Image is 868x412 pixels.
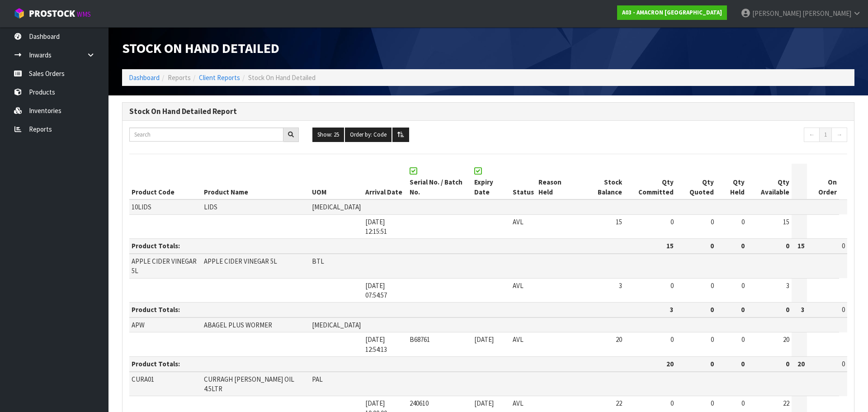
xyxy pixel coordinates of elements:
th: Status [510,164,536,199]
span: 240610 [410,399,429,407]
span: AVL [513,281,524,290]
span: 20 [783,335,789,344]
span: Reports [168,73,191,82]
small: WMS [77,10,91,19]
span: [DATE] 07:54:57 [365,281,387,299]
span: 0 [711,335,714,344]
th: Qty Held [716,164,747,199]
strong: 0 [786,305,789,314]
span: BTL [312,257,324,265]
span: [DATE] [474,399,494,407]
span: [DATE] [474,335,494,344]
strong: A03 - AMACRON [GEOGRAPHIC_DATA] [622,9,722,16]
strong: Product Totals: [132,242,180,250]
a: Client Reports [199,73,240,82]
span: APW [132,321,145,329]
strong: 0 [786,242,789,250]
th: Qty Quoted [676,164,717,199]
span: 10LIDS [132,203,151,211]
span: 0 [711,399,714,407]
th: Reason Held [536,164,578,199]
span: 0 [711,281,714,290]
span: 20 [616,335,622,344]
strong: 20 [666,360,674,368]
th: Product Name [202,164,309,199]
span: 0 [670,281,674,290]
span: ABAGEL PLUS WORMER [204,321,272,329]
span: CURRAGH [PERSON_NAME] OIL 4.5LTR [204,375,294,393]
th: Expiry Date [472,164,510,199]
th: Serial No. / Batch No. [407,164,472,199]
strong: 15 [797,242,805,250]
a: 1 [819,128,832,142]
h3: Stock On Hand Detailed Report [129,107,847,116]
span: PAL [312,375,323,384]
span: ProStock [29,8,75,19]
strong: 0 [710,242,714,250]
span: [PERSON_NAME] [802,9,851,18]
span: AVL [513,218,524,226]
strong: 0 [786,360,789,368]
span: APPLE CIDER VINEGAR 5L [132,257,197,275]
span: 3 [786,281,789,290]
span: [MEDICAL_DATA] [312,321,361,329]
th: On Order [807,164,839,199]
th: Stock Balance [578,164,624,199]
input: Search [129,128,283,142]
th: UOM [310,164,363,199]
th: Qty Committed [624,164,676,199]
span: 0 [670,399,674,407]
button: Order by: Code [345,128,392,142]
span: 15 [616,218,622,226]
span: 0 [842,242,845,250]
a: Dashboard [129,73,160,82]
span: LIDS [204,203,217,211]
a: ← [804,128,820,142]
span: [MEDICAL_DATA] [312,203,361,211]
th: Product Code [129,164,202,199]
th: Arrival Date [363,164,408,199]
button: Show: 25 [312,128,344,142]
span: 0 [741,218,745,226]
span: [DATE] 12:54:13 [365,335,387,353]
span: 0 [842,305,845,314]
strong: 0 [710,305,714,314]
img: cube-alt.png [14,8,25,19]
strong: 0 [741,305,745,314]
strong: Product Totals: [132,360,180,368]
span: CURA01 [132,375,154,384]
span: 0 [670,218,674,226]
span: B68761 [410,335,430,344]
span: [PERSON_NAME] [752,9,801,18]
span: 0 [842,360,845,368]
span: AVL [513,335,524,344]
span: 0 [741,281,745,290]
span: [DATE] 12:15:51 [365,218,387,236]
a: → [831,128,847,142]
strong: 20 [797,360,805,368]
span: Stock On Hand Detailed [248,73,316,82]
span: 15 [783,218,789,226]
span: 0 [741,335,745,344]
strong: 3 [801,305,805,314]
span: 0 [711,218,714,226]
span: 22 [616,399,622,407]
strong: Product Totals: [132,305,180,314]
nav: Page navigation [678,128,848,144]
span: 3 [619,281,622,290]
span: 0 [670,335,674,344]
span: 22 [783,399,789,407]
span: 0 [741,399,745,407]
span: AVL [513,399,524,407]
span: Stock On Hand Detailed [122,39,279,57]
th: Qty Available [747,164,792,199]
strong: 3 [670,305,674,314]
strong: 0 [741,242,745,250]
span: APPLE CIDER VINEGAR 5L [204,257,277,265]
strong: 15 [666,242,674,250]
strong: 0 [741,360,745,368]
strong: 0 [710,360,714,368]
